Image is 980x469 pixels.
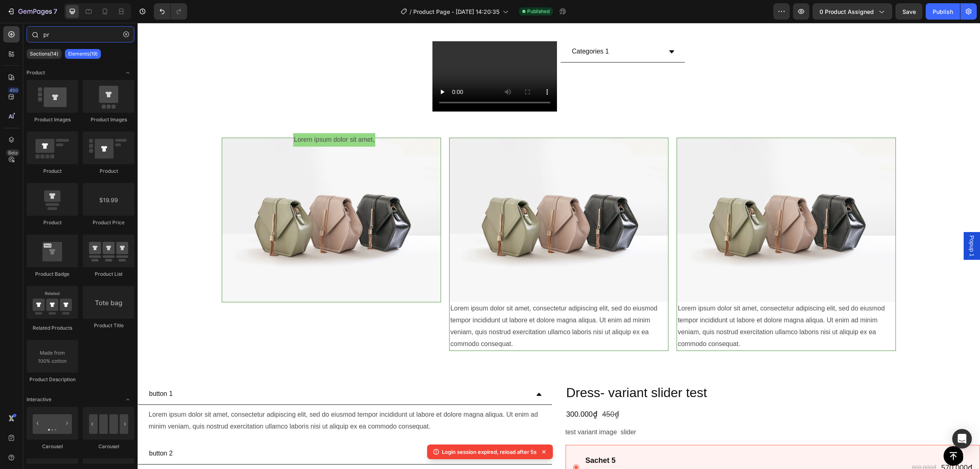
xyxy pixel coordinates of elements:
div: Undo/Redo [154,3,187,20]
div: Product Images [83,116,134,123]
p: button 2 [11,425,35,437]
span: Save [902,8,916,15]
iframe: To enrich screen reader interactions, please activate Accessibility in Grammarly extension settings [138,23,980,469]
span: Popup 1 [830,212,838,234]
p: Categories 1 [434,23,471,35]
video: Video [295,18,419,89]
div: Product Images [27,116,78,123]
span: / [410,7,412,16]
div: Open Intercom Messenger [952,429,972,449]
div: 450₫ [464,386,482,397]
div: Rich Text Editor. Editing area: main [156,110,238,124]
button: Publish [926,3,960,20]
p: button 1 [11,365,35,377]
div: Product Badge [27,270,78,278]
div: Publish [933,7,953,16]
p: test variant image slider [428,406,499,413]
p: Elements(19) [68,51,98,57]
span: Product Page - [DATE] 14:20:35 [413,7,499,16]
span: Toggle open [121,66,134,79]
div: Product List [83,270,134,278]
span: Product [27,69,45,76]
div: Carousel [83,443,134,450]
span: Published [527,8,550,15]
div: Product Price [83,219,134,226]
div: Product [27,219,78,226]
input: Search Sections & Elements [27,26,134,42]
div: Lorem ipsum dolor sit amet, consectetur adipiscing elit, sed do eiusmod tempor incididunt ut labo... [10,385,405,411]
div: Carousel [27,443,78,450]
span: Interactive [27,396,51,403]
div: Product [83,167,134,175]
div: 300.000₫ [428,386,461,397]
h1: Dress- variant slider test [428,361,843,380]
div: Product [27,167,78,175]
p: Lorem ipsum dolor sit amet, [156,111,237,123]
div: Lorem ipsum dolor sit amet, consectetur adipiscing elit, sed do eiusmod tempor incididunt ut labo... [539,279,758,328]
span: 0 product assigned [820,7,874,16]
button: Save [895,3,922,20]
span: Toggle open [121,393,134,406]
p: Sections(14) [30,51,58,57]
div: Product Title [83,322,134,329]
button: 7 [3,3,61,20]
div: Related Products [27,324,78,332]
div: Product Description [27,376,78,383]
button: 0 product assigned [813,3,892,20]
div: Beta [6,150,20,156]
div: Lorem ipsum dolor sit amet, consectetur adipiscing elit, sed do eiusmod tempor incididunt ut labo... [312,279,530,328]
p: 7 [53,7,57,16]
p: Login session expired, reload after 5s [442,448,537,456]
div: 450 [8,87,20,94]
